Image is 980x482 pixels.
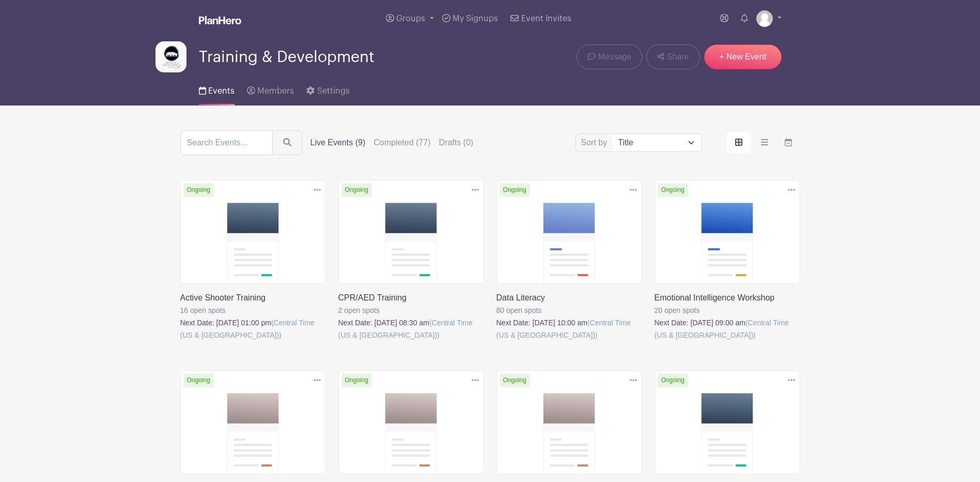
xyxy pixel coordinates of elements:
span: Event Invites [521,14,571,23]
span: My Signups [453,14,498,23]
a: Events [199,72,235,106]
img: T&D%20Logo.jpg [155,41,186,72]
div: filters [310,137,474,149]
a: + New Event [704,44,782,69]
span: Message [598,51,631,63]
label: Live Events (9) [310,137,366,149]
a: Members [247,72,294,106]
a: Settings [306,72,349,106]
label: Drafts (0) [439,137,474,149]
a: Share [646,44,699,69]
span: Settings [317,87,350,95]
label: Completed (77) [374,137,430,149]
img: logo_white-6c42ec7e38ccf1d336a20a19083b03d10ae64f83f12c07503d8b9e83406b4c7d.svg [199,16,241,24]
div: order and view [727,132,800,153]
span: Groups [396,14,425,23]
span: Training & Development [199,49,375,66]
span: Events [208,87,235,95]
input: Search Events... [180,130,273,155]
span: Share [667,51,689,63]
img: default-ce2991bfa6775e67f084385cd625a349d9dcbb7a52a09fb2fda1e96e2d18dcdb.png [756,10,773,27]
a: Message [577,44,642,69]
label: Sort by [581,137,611,149]
span: Members [257,87,294,95]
